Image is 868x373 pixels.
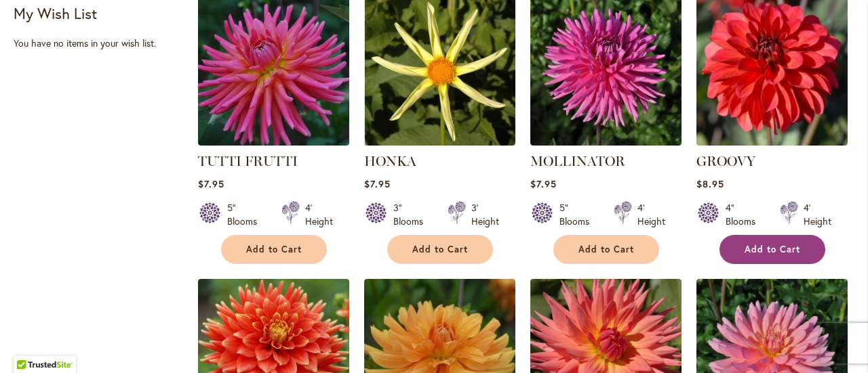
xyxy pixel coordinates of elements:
iframe: Launch Accessibility Center [10,325,48,363]
span: $7.95 [364,177,391,190]
div: You have no items in your wish list. [14,37,189,50]
div: 4" Blooms [726,201,764,228]
strong: My Wish List [14,3,97,23]
button: Add to Cart [719,235,825,264]
button: Add to Cart [221,235,327,264]
a: GROOVY [696,153,755,169]
a: TUTTI FRUTTI [198,153,298,169]
span: Add to Cart [246,244,302,255]
div: 5" Blooms [227,201,265,228]
span: $7.95 [530,177,557,190]
a: GROOVY [696,135,848,148]
span: $8.95 [696,177,724,190]
div: 3' Height [471,201,499,228]
span: Add to Cart [578,244,634,255]
a: MOLLINATOR [530,153,625,169]
button: Add to Cart [553,235,659,264]
a: HONKA [364,153,416,169]
div: 4' Height [637,201,665,228]
a: HONKA [364,135,515,148]
span: Add to Cart [412,244,468,255]
button: Add to Cart [387,235,493,264]
div: 5" Blooms [559,201,597,228]
span: Add to Cart [745,244,800,255]
a: TUTTI FRUTTI [198,135,349,148]
div: 4' Height [305,201,333,228]
div: 3" Blooms [393,201,431,228]
a: MOLLINATOR [530,135,682,148]
div: 4' Height [804,201,831,228]
span: $7.95 [198,177,224,190]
